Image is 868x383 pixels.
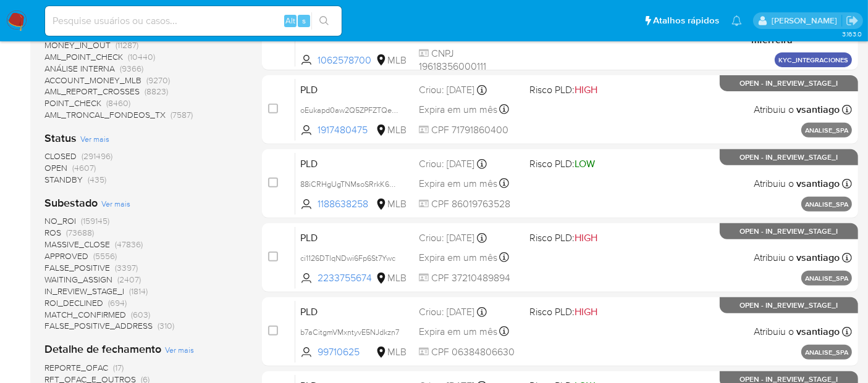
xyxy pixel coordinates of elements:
p: luciana.joia@mercadopago.com.br [772,15,841,27]
span: s [302,15,306,27]
span: Atalhos rápidos [653,14,719,27]
a: Sair [846,14,859,27]
input: Pesquise usuários ou casos... [45,13,342,29]
span: 3.163.0 [842,29,862,39]
button: search-icon [311,12,337,30]
span: Alt [285,15,295,27]
a: Notificações [731,15,742,26]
